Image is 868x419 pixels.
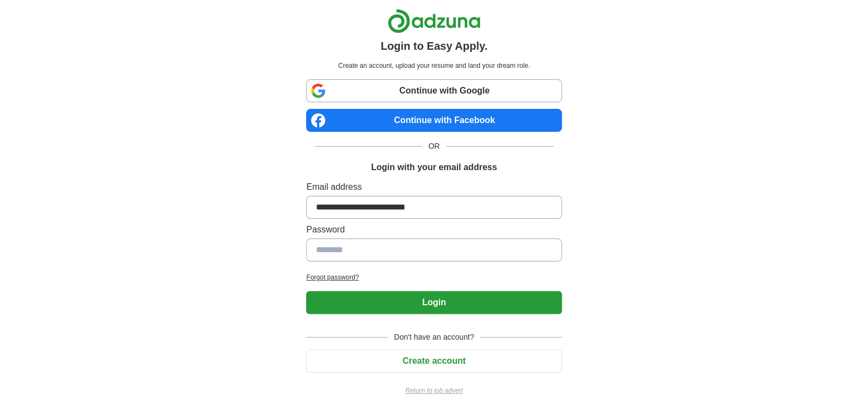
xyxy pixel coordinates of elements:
a: Return to job advert [306,386,561,395]
span: Don't have an account? [388,331,481,343]
p: Create an account, upload your resume and land your dream role. [308,61,559,71]
img: Adzuna logo [388,9,480,33]
h1: Login to Easy Apply. [380,38,488,54]
h1: Login with your email address [371,161,497,174]
a: Forgot password? [306,272,561,282]
a: Continue with Google [306,79,561,102]
button: Create account [306,350,561,373]
button: Login [306,291,561,314]
label: Email address [306,181,561,194]
span: OR [422,141,447,152]
label: Password [306,223,561,236]
a: Continue with Facebook [306,109,561,132]
a: Create account [306,356,561,365]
